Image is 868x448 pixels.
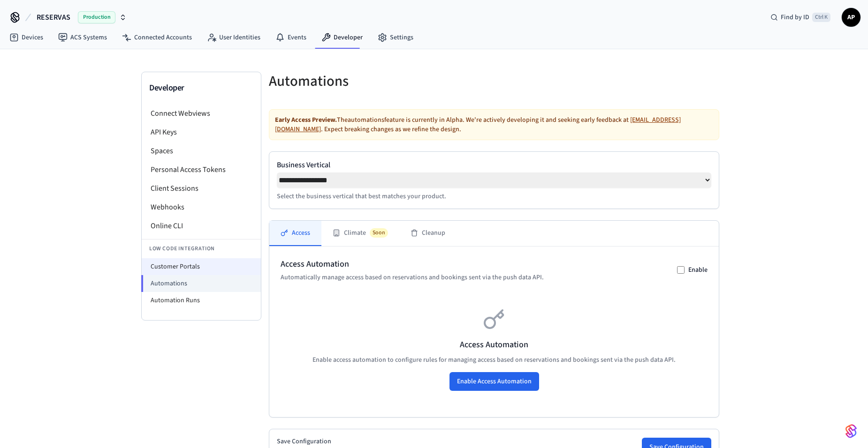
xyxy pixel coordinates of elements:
[149,82,253,95] h3: Developer
[199,29,268,46] a: User Identities
[281,338,708,351] h3: Access Automation
[114,29,199,46] a: Connected Accounts
[277,159,711,171] label: Business Vertical
[141,275,261,292] li: Automations
[449,372,539,391] button: Enable Access Automation
[142,292,261,309] li: Automation Runs
[781,13,809,22] span: Find by ID
[370,29,421,46] a: Settings
[142,239,261,258] li: Low Code Integration
[142,160,261,179] li: Personal Access Tokens
[275,115,681,134] a: [EMAIL_ADDRESS][DOMAIN_NAME]
[843,9,860,26] span: AP
[142,198,261,217] li: Webhooks
[142,123,261,142] li: API Keys
[142,142,261,160] li: Spaces
[812,13,830,22] span: Ctrl K
[281,273,544,282] p: Automatically manage access based on reservations and bookings sent via the push data API.
[845,424,857,439] img: SeamLogoGradient.69752ec5.svg
[314,29,370,46] a: Developer
[321,221,399,246] button: ClimateSoon
[269,221,321,246] button: Access
[277,192,711,201] p: Select the business vertical that best matches your product.
[399,221,457,246] button: Cleanup
[281,355,708,365] p: Enable access automation to configure rules for managing access based on reservations and booking...
[275,115,337,125] strong: Early Access Preview.
[51,29,114,46] a: ACS Systems
[277,437,433,446] h2: Save Configuration
[142,217,261,235] li: Online CLI
[281,258,544,271] h2: Access Automation
[142,104,261,123] li: Connect Webviews
[268,29,314,46] a: Events
[370,228,388,238] span: Soon
[142,179,261,198] li: Client Sessions
[269,72,488,91] h5: Automations
[78,11,115,23] span: Production
[142,258,261,275] li: Customer Portals
[37,12,70,23] span: RESERVAS
[269,109,719,140] div: The automations feature is currently in Alpha. We're actively developing it and seeking early fee...
[688,265,708,275] label: Enable
[763,9,838,26] div: Find by IDCtrl K
[2,29,51,46] a: Devices
[842,8,860,27] button: AP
